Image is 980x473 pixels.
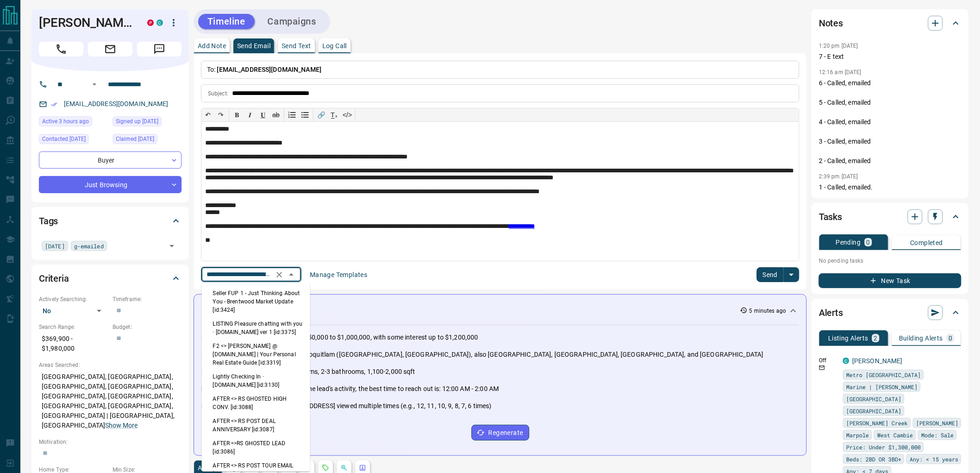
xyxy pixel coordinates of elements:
p: 7 - E text [819,52,961,62]
p: Send Email [237,43,270,49]
p: Budget: [113,323,182,331]
span: Beds: 2BD OR 3BD+ [846,454,901,464]
p: 1 - Called, emailed. [819,183,961,192]
button: Campaigns [258,14,326,29]
span: Mode: Sale [921,430,954,440]
span: [PERSON_NAME] Creek [846,418,908,428]
span: [GEOGRAPHIC_DATA] [846,394,901,404]
p: All [198,465,205,471]
a: [EMAIL_ADDRESS][DOMAIN_NAME] [64,100,169,107]
button: </> [341,108,354,121]
li: AFTER <> RS POST DEAL ANNIVERSARY [id:3087] [202,414,310,436]
div: condos.ca [843,358,849,364]
span: Call [39,42,83,57]
p: Completed [911,240,943,246]
button: Regenerate [471,425,529,441]
div: Just Browsing [39,176,182,193]
button: Send [757,267,784,282]
li: AFTER <>RS GHOSTED LEAD [id:3086] [202,436,310,459]
div: split button [757,267,800,282]
p: $369,900 - $1,980,000 [39,331,108,356]
button: T̲ₓ [328,108,341,121]
h2: Alerts [819,305,843,320]
h1: [PERSON_NAME] [39,15,133,30]
h2: Notes [819,16,843,31]
div: Sat Jul 19 2025 [113,116,182,129]
h2: Tasks [819,209,842,224]
div: Mon Jul 21 2025 [113,134,182,147]
button: ↷ [214,108,227,121]
svg: Opportunities [340,464,348,472]
svg: Email Verified [51,101,57,107]
button: Manage Templates [304,267,373,282]
p: 2 [874,335,878,341]
s: ab [272,111,280,119]
span: Marpole [846,430,869,440]
p: 0 [949,335,952,341]
p: Primarily Coquitlam ([GEOGRAPHIC_DATA], [GEOGRAPHIC_DATA]), also [GEOGRAPHIC_DATA], [GEOGRAPHIC_D... [277,350,764,359]
button: Open [89,79,100,90]
h2: Tags [39,214,58,228]
button: 𝐔 [257,108,270,121]
p: Building Alerts [899,335,943,341]
div: Sun Oct 12 2025 [39,116,108,129]
p: 0 [867,239,870,246]
p: 6 - Called, emailed 5 - Called, emailed 4 - Called, emailed 3 - Called, emailed 2 - Called, emailed [819,78,961,166]
p: 2:39 pm [DATE] [819,173,858,180]
p: Subject: [208,89,228,98]
button: New Task [819,273,961,288]
p: Actively Searching: [39,295,108,303]
span: Claimed [DATE] [116,134,154,144]
button: 𝐁 [231,108,244,121]
p: Listing Alerts [828,335,868,341]
li: F2 <> [PERSON_NAME] @ [DOMAIN_NAME] | Your Personal Real Estate Guide [id:3319] [202,339,310,370]
span: Contacted [DATE] [42,134,86,144]
div: Tasks [819,206,961,228]
button: Timeline [198,14,255,29]
button: Clear [273,268,286,281]
button: Numbered list [286,108,299,121]
p: Pending [836,239,861,246]
button: ↶ [201,108,214,121]
p: [GEOGRAPHIC_DATA], [GEOGRAPHIC_DATA], [GEOGRAPHIC_DATA], [GEOGRAPHIC_DATA], [GEOGRAPHIC_DATA], [G... [39,369,182,433]
p: To: [201,61,799,79]
div: Wed Sep 10 2025 [39,134,108,147]
div: condos.ca [157,19,163,26]
button: Close [285,268,298,281]
span: Marine | [PERSON_NAME] [846,382,917,391]
p: [STREET_ADDRESS] viewed multiple times (e.g., 12, 11, 10, 9, 8, 7, 6 times) [277,401,492,411]
h2: Criteria [39,271,69,286]
p: Areas Searched: [39,361,182,369]
div: Tags [39,210,182,232]
p: Motivation: [39,438,182,446]
a: [PERSON_NAME] [852,357,903,365]
li: Lightly Checking In · [DOMAIN_NAME] [id:3130] [202,370,310,392]
li: AFTER <> RS GHOSTED HIGH CONV. [id:3088] [202,392,310,414]
span: Active 3 hours ago [42,117,89,126]
div: Alerts [819,302,961,324]
p: 5 minutes ago [749,307,786,315]
p: Timeframe: [113,295,182,303]
p: 12:16 am [DATE] [819,69,861,76]
span: Message [137,42,182,57]
span: West Cambie [877,430,913,440]
p: Log Call [322,43,347,49]
p: Off [819,356,837,365]
p: No pending tasks [819,254,961,268]
div: Criteria [39,267,182,290]
p: Around $950,000 to $1,000,000, with some interest up to $1,200,000 [277,333,478,342]
span: Price: Under $1,300,000 [846,442,921,452]
p: Send Text [282,43,311,49]
div: Activity Summary5 minutes ago [201,302,799,319]
span: Metro [GEOGRAPHIC_DATA] [846,370,921,379]
span: [GEOGRAPHIC_DATA] [846,406,901,416]
p: 2-3 bedrooms, 2-3 bathrooms, 1,100-2,000 sqft [277,367,415,377]
button: Show More [105,421,138,430]
span: Email [88,42,132,57]
span: Any: < 15 years [910,454,958,464]
button: ab [270,108,283,121]
div: property.ca [147,19,154,26]
span: [DATE] [45,241,65,251]
div: No [39,303,108,318]
div: Buyer [39,151,182,169]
